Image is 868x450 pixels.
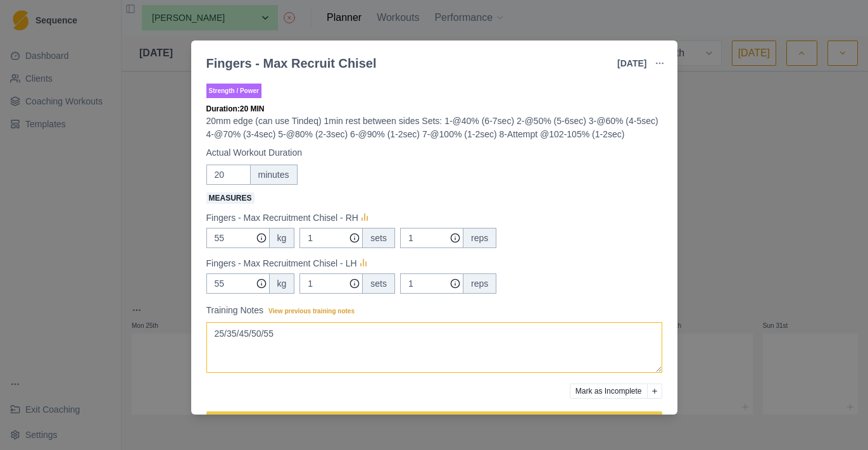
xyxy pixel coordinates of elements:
[463,273,496,294] div: reps
[206,411,662,437] button: Complete Workout
[206,103,662,115] p: Duration: 20 MIN
[206,115,662,141] p: 20mm edge (can use Tindeq) 1min rest between sides Sets: 1-@40% (6-7sec) 2-@50% (5-6sec) 3-@60% (...
[617,57,646,70] p: [DATE]
[250,165,298,185] div: minutes
[268,308,355,315] span: View previous training notes
[206,54,377,73] div: Fingers - Max Recruit Chisel
[206,146,655,159] label: Actual Workout Duration
[362,228,395,248] div: sets
[463,228,496,248] div: reps
[206,211,358,225] p: Fingers - Max Recruitment Chisel - RH
[206,84,261,98] p: Strength / Power
[269,228,295,248] div: kg
[647,384,662,399] button: Add reason
[570,384,648,399] button: Mark as Incomplete
[206,257,357,270] p: Fingers - Max Recruitment Chisel - LH
[362,273,395,294] div: sets
[206,304,655,317] label: Training Notes
[269,273,295,294] div: kg
[206,322,662,373] textarea: 25/35/45/50/55
[206,192,255,204] span: Measures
